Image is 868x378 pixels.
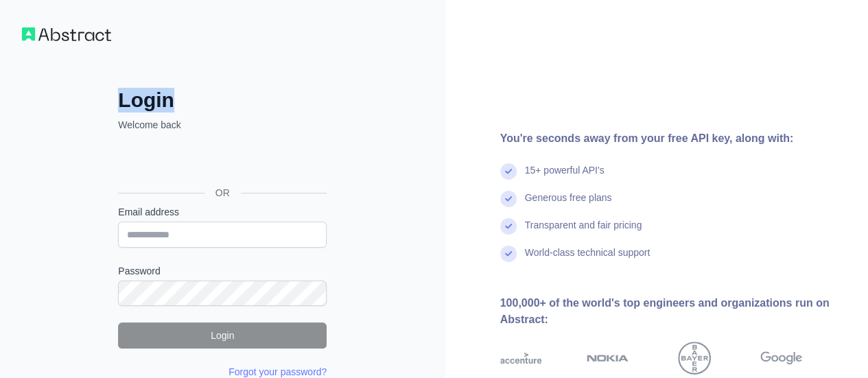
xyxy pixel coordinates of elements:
[118,264,327,278] label: Password
[525,191,612,218] div: Generous free plans
[500,191,517,207] img: check mark
[525,246,650,273] div: World-class technical support
[500,246,517,262] img: check mark
[118,118,327,132] p: Welcome back
[678,342,711,375] img: bayer
[118,205,327,219] label: Email address
[118,88,327,113] h2: Login
[587,342,629,375] img: nokia
[525,163,605,191] div: 15+ powerful API's
[500,130,847,147] div: You're seconds away from your free API key, along with:
[500,342,542,375] img: accenture
[500,163,517,180] img: check mark
[22,27,111,41] img: Workflow
[118,322,327,349] button: Login
[228,366,327,377] a: Forgot your password?
[760,342,802,375] img: google
[204,186,241,200] span: OR
[525,218,642,246] div: Transparent and fair pricing
[500,218,517,235] img: check mark
[111,147,331,177] iframe: Sign in with Google Button
[500,295,847,328] div: 100,000+ of the world's top engineers and organizations run on Abstract:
